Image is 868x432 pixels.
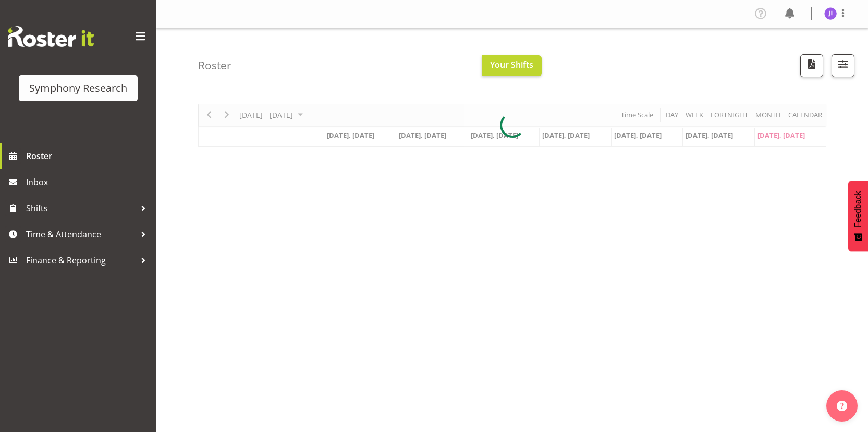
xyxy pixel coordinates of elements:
[26,226,136,242] span: Time & Attendance
[198,59,231,71] h4: Roster
[824,7,837,20] img: jonathan-isidoro5583.jpg
[26,174,151,190] span: Inbox
[490,59,533,70] span: Your Shifts
[837,401,847,411] img: help-xxl-2.png
[853,191,863,227] span: Feedback
[26,200,136,216] span: Shifts
[848,181,868,251] button: Feedback - Show survey
[800,54,823,77] button: Download a PDF of the roster according to the set date range.
[29,80,127,96] div: Symphony Research
[482,55,542,76] button: Your Shifts
[26,148,151,164] span: Roster
[8,26,94,47] img: Rosterit website logo
[26,253,136,268] span: Finance & Reporting
[832,54,854,77] button: Filter Shifts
